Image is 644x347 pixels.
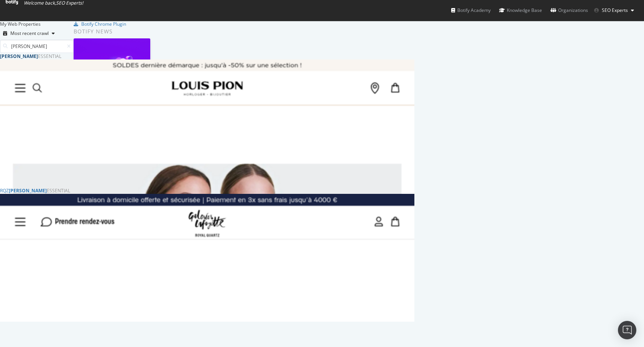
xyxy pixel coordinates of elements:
div: Essential [47,187,70,194]
span: SEO Experts [602,7,628,13]
div: Botify Academy [451,7,491,14]
div: Open Intercom Messenger [618,321,636,339]
button: SEO Experts [588,4,640,17]
div: Organizations [550,7,588,14]
img: What Happens When ChatGPT Is Your Holiday Shopper? [74,38,150,99]
div: Botify Chrome Plugin [81,21,126,27]
b: [PERSON_NAME] [9,187,47,194]
a: Botify Chrome Plugin [74,21,126,27]
div: Knowledge Base [499,7,542,14]
div: Botify news [74,27,304,36]
div: Essential [38,53,61,59]
div: Most recent crawl [10,31,49,36]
